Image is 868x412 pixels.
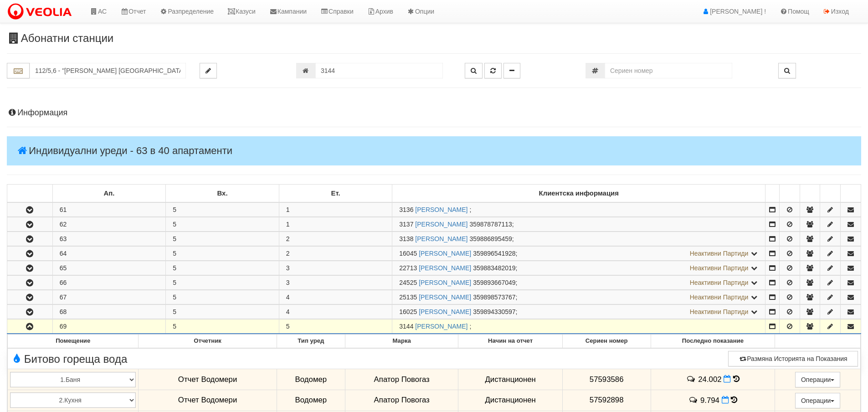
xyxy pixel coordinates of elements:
td: 5 [166,319,279,334]
td: 5 [166,217,279,232]
td: ; [392,319,765,334]
button: Размяна Историята на Показания [728,351,858,366]
span: Неактивни Партиди [690,308,749,315]
a: [PERSON_NAME] [415,221,467,228]
td: Ет.: No sort applied, sorting is disabled [279,185,392,203]
td: Клиентска информация: No sort applied, sorting is disabled [392,185,765,203]
span: Неактивни Партиди [690,279,749,286]
th: Помещение [8,335,139,348]
td: ; [392,217,765,232]
a: [PERSON_NAME] [415,235,467,242]
i: Нов Отчет към 29/08/2025 [722,396,729,404]
h4: Информация [7,108,861,118]
span: Отчет Водомери [178,375,237,384]
td: Водомер [277,369,345,390]
span: 359886895459 [469,235,512,242]
td: ; [392,305,765,319]
span: Отчет Водомери [178,396,237,404]
span: 5 [286,323,290,330]
td: 65 [52,261,166,275]
td: 67 [52,290,166,304]
span: 4 [286,294,290,301]
span: Партида № [399,221,413,228]
span: Партида № [399,323,413,330]
span: История на забележките [686,375,698,383]
td: : No sort applied, sorting is disabled [765,185,780,203]
b: Ет. [331,190,340,197]
span: 24.002 [698,375,721,384]
td: Вх.: No sort applied, sorting is disabled [166,185,279,203]
th: Сериен номер [562,335,651,348]
a: [PERSON_NAME] [419,279,471,286]
span: 359893667049 [473,279,515,286]
span: Партида № [399,235,413,242]
td: 64 [52,247,166,261]
td: 63 [52,232,166,246]
th: Последно показание [651,335,775,348]
input: Партида № [315,63,443,78]
td: 62 [52,217,166,232]
td: : No sort applied, sorting is disabled [841,185,861,203]
a: [PERSON_NAME] [419,308,471,315]
span: 1 [286,221,290,228]
span: 359896541928 [473,250,515,257]
td: : No sort applied, sorting is disabled [7,185,53,203]
td: 69 [52,319,166,334]
span: Партида № [399,264,417,272]
button: Операции [795,372,841,387]
td: ; [392,290,765,304]
th: Начин на отчет [458,335,562,348]
span: Партида № [399,279,417,286]
span: 4 [286,308,290,315]
span: 3 [286,279,290,286]
b: Клиентска информация [539,190,619,197]
td: 5 [166,232,279,246]
b: Вх. [217,190,228,197]
td: Дистанционен [458,369,562,390]
span: Неактивни Партиди [690,250,749,257]
a: [PERSON_NAME] [419,264,471,272]
td: 66 [52,276,166,290]
th: Марка [345,335,458,348]
span: 359883482019 [473,264,515,272]
input: Сериен номер [605,63,732,78]
th: Тип уред [277,335,345,348]
a: [PERSON_NAME] [419,294,471,301]
td: : No sort applied, sorting is disabled [800,185,820,203]
td: : No sort applied, sorting is disabled [779,185,800,203]
td: 5 [166,202,279,217]
td: ; [392,232,765,246]
img: VeoliaLogo.png [7,2,76,21]
td: ; [392,261,765,275]
td: 5 [166,261,279,275]
span: 2 [286,250,290,257]
span: Неактивни Партиди [690,294,749,301]
span: 57593586 [590,375,624,384]
td: ; [392,202,765,217]
td: 61 [52,202,166,217]
h3: Абонатни станции [7,32,861,44]
span: История на показанията [731,396,737,404]
span: 9.794 [700,396,719,405]
td: 68 [52,305,166,319]
span: 2 [286,235,290,242]
span: История на показанията [733,375,740,383]
button: Операции [795,393,841,408]
span: 57592898 [590,396,624,404]
td: 5 [166,305,279,319]
span: Неактивни Партиди [690,264,749,272]
td: Апатор Повогаз [345,369,458,390]
td: Водомер [277,390,345,411]
a: [PERSON_NAME] [415,206,467,213]
td: ; [392,276,765,290]
span: 359898573767 [473,294,515,301]
span: История на забележките [688,396,700,404]
td: 5 [166,290,279,304]
h4: Индивидуални уреди - 63 в 40 апартаменти [7,136,861,165]
span: 359894330597 [473,308,515,315]
span: 1 [286,206,290,213]
span: Битово гореща вода [10,353,127,365]
i: Нов Отчет към 29/08/2025 [724,375,731,383]
span: Партида № [399,250,417,257]
td: : No sort applied, sorting is disabled [820,185,841,203]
